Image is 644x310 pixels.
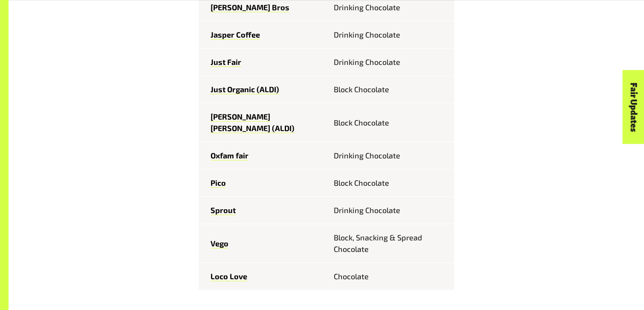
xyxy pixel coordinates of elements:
a: Just Organic (ALDI) [211,85,279,94]
a: Vego [211,239,228,249]
td: Block, Snacking & Spread Chocolate [326,224,454,263]
a: [PERSON_NAME] [PERSON_NAME] (ALDI) [211,112,295,133]
a: Pico [211,178,226,188]
td: Drinking Chocolate [326,142,454,170]
a: [PERSON_NAME] Bros [211,3,289,12]
a: Oxfam fair [211,151,248,161]
td: Chocolate [326,263,454,290]
td: Block Chocolate [326,103,454,142]
td: Drinking Chocolate [326,49,454,76]
a: Loco Love [211,272,247,281]
td: Drinking Chocolate [326,197,454,224]
td: Block Chocolate [326,76,454,103]
a: Jasper Coffee [211,30,260,40]
a: Sprout [211,205,236,215]
td: Block Chocolate [326,170,454,197]
a: Just Fair [211,57,241,67]
td: Drinking Chocolate [326,21,454,49]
